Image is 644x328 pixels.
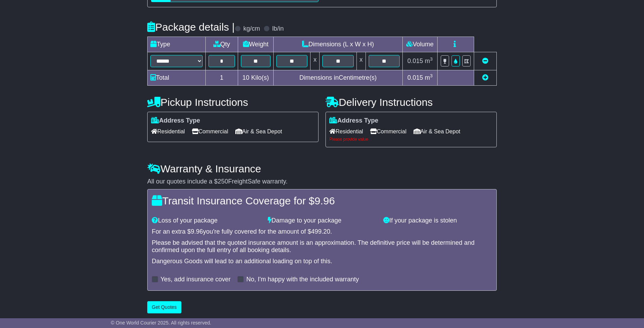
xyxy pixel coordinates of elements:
div: Damage to your package [264,217,380,225]
td: Kilo(s) [238,70,274,85]
h4: Package details | [147,21,235,33]
sup: 3 [430,56,433,62]
td: Volume [402,37,437,52]
div: All our quotes include a $ FreightSafe warranty. [147,178,497,186]
button: Get Quotes [147,301,181,313]
span: Residential [151,126,185,137]
span: 9.96 [191,228,203,235]
span: © One World Courier 2025. All rights reserved. [111,320,211,326]
td: Total [148,70,206,85]
label: kg/cm [243,25,260,33]
span: Commercial [370,126,406,137]
td: Weight [238,37,274,52]
div: If your package is stolen [380,217,496,225]
span: Commercial [192,126,228,137]
span: Air & Sea Depot [414,126,461,137]
span: m [425,57,433,64]
span: Air & Sea Depot [235,126,282,137]
td: Dimensions (L x W x H) [274,37,403,52]
h4: Delivery Instructions [325,96,497,108]
div: Dangerous Goods will lead to an additional loading on top of this. [152,258,492,265]
label: Address Type [329,117,378,125]
span: 499.20 [311,228,330,235]
td: x [311,52,320,70]
label: Yes, add insurance cover [160,276,230,283]
span: 10 [242,74,249,81]
span: 0.015 [407,74,423,81]
h4: Pickup Instructions [147,96,319,108]
a: Remove this item [482,57,488,64]
td: Type [148,37,206,52]
span: 250 [218,178,228,185]
sup: 3 [430,73,433,78]
label: No, I'm happy with the included warranty [246,276,359,283]
div: Loss of your package [148,217,264,225]
span: m [425,74,433,81]
td: 1 [206,70,238,85]
label: Address Type [151,117,200,125]
td: Qty [206,37,238,52]
a: Add new item [482,74,488,81]
td: Dimensions in Centimetre(s) [274,70,403,85]
span: Residential [329,126,363,137]
div: Please provide value [329,137,493,142]
span: 9.96 [314,195,335,206]
h4: Transit Insurance Coverage for $ [152,195,492,206]
label: lb/in [272,25,284,33]
span: 0.015 [407,57,423,64]
div: Please be advised that the quoted insurance amount is an approximation. The definitive price will... [152,239,492,254]
div: For an extra $ you're fully covered for the amount of $ . [152,228,492,236]
h4: Warranty & Insurance [147,163,497,174]
td: x [356,52,366,70]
